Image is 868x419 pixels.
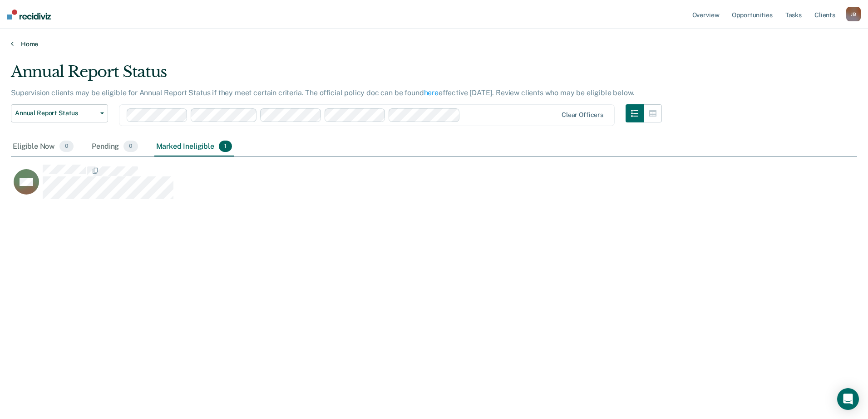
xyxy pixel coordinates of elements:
[562,111,603,119] div: Clear officers
[11,88,634,97] p: Supervision clients may be eligible for Annual Report Status if they meet certain criteria. The o...
[123,141,138,152] span: 0
[11,104,108,122] button: Annual Report Status
[11,164,751,200] div: CaseloadOpportunityCell-02018954
[7,10,51,19] img: Recidiviz
[424,88,439,97] a: here
[59,141,74,152] span: 0
[846,7,861,21] div: J B
[11,40,857,48] a: Home
[11,137,75,157] div: Eligible Now0
[846,7,861,21] button: JB
[15,109,97,117] span: Annual Report Status
[837,388,859,410] div: Open Intercom Messenger
[219,141,232,152] span: 1
[90,137,139,157] div: Pending0
[11,63,662,88] div: Annual Report Status
[154,137,234,157] div: Marked Ineligible1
